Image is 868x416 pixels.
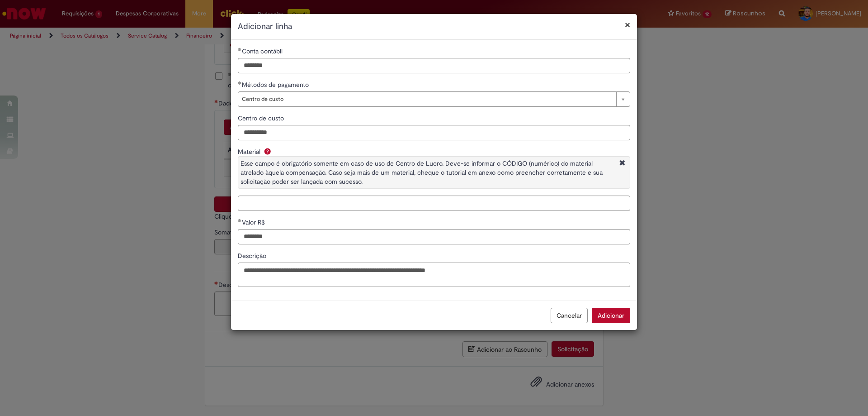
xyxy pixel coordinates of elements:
[238,229,630,244] input: Valor R$
[238,219,242,222] span: Obrigatório Preenchido
[242,218,267,226] span: Valor R$
[592,308,630,323] button: Adicionar
[238,48,242,51] span: Obrigatório Preenchido
[242,92,612,106] span: Centro de custo
[238,114,286,122] span: Centro de custo
[238,263,630,287] textarea: Descrição
[238,148,262,156] span: Material
[238,196,630,211] input: Material
[238,81,242,85] span: Obrigatório Preenchido
[238,21,630,33] h2: Adicionar linha
[625,20,630,29] button: Fechar modal
[238,252,268,260] span: Descrição
[617,159,627,168] i: Fechar More information Por question_material
[551,308,588,323] button: Cancelar
[238,58,630,73] input: Conta contábil
[238,125,630,140] input: Centro de custo
[241,159,603,186] span: Esse campo é obrigatório somente em caso de uso de Centro de Lucro. Deve-se informar o CÓDIGO (nu...
[242,47,284,55] span: Conta contábil
[262,148,273,155] span: Ajuda para Material
[242,81,311,89] span: Métodos de pagamento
